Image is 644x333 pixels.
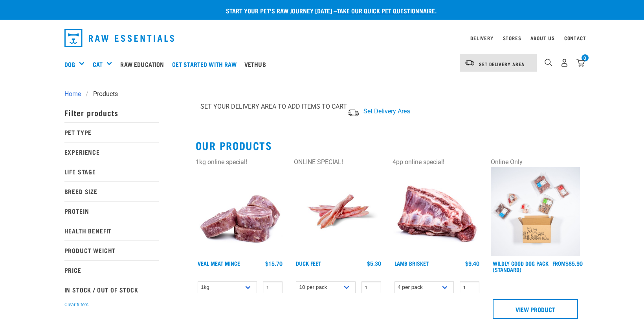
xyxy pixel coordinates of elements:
[552,262,565,265] span: FROM
[576,59,585,67] img: home-icon@2x.png
[294,167,383,256] img: Raw Essentials Duck Feet Raw Meaty Bones For Dogs
[337,9,437,12] a: take our quick pet questionnaire.
[582,54,589,61] div: 0
[196,157,285,167] div: 1kg online special!
[493,262,549,271] a: Wildly Good Dog Pack (Standard)
[170,48,242,80] a: Get started with Raw
[64,89,86,99] a: Home
[64,89,580,99] nav: breadcrumbs
[393,167,482,256] img: 1240 Lamb Brisket Pieces 01
[564,37,586,39] a: Contact
[265,260,283,266] div: $15.70
[196,139,580,152] h2: Our Products
[64,280,159,300] p: In Stock / Out Of Stock
[200,102,347,111] p: SET YOUR DELIVERY AREA TO ADD ITEMS TO CART
[198,262,240,265] a: Veal Meat Mince
[294,157,383,167] div: ONLINE SPECIAL!
[479,63,525,65] span: Set Delivery Area
[296,262,321,265] a: Duck Feet
[242,48,272,80] a: Vethub
[118,48,170,80] a: Raw Education
[460,281,479,294] input: 1
[93,59,103,69] a: Cat
[491,167,580,256] img: Dog 0 2sec
[64,201,159,221] p: Protein
[64,89,81,99] span: Home
[64,29,174,47] img: Raw Essentials Logo
[470,37,493,39] a: Delivery
[552,260,583,266] div: $85.90
[263,281,283,294] input: 1
[491,157,580,167] div: Online Only
[367,260,381,266] div: $5.30
[64,181,159,201] p: Breed Size
[493,299,578,319] a: View Product
[560,59,569,67] img: user.png
[545,59,552,66] img: home-icon-1@2x.png
[464,59,475,67] img: van-moving.png
[64,260,159,280] p: Price
[393,157,482,167] div: 4pp online special!
[64,301,88,308] button: Clear filters
[361,281,381,294] input: 1
[465,260,479,266] div: $9.40
[363,107,410,115] span: Set Delivery Area
[58,26,586,50] nav: dropdown navigation
[64,122,159,142] p: Pet Type
[503,37,521,39] a: Stores
[64,103,159,122] p: Filter products
[64,240,159,260] p: Product Weight
[394,262,429,265] a: Lamb Brisket
[530,37,554,39] a: About Us
[64,221,159,240] p: Health Benefit
[64,59,75,69] a: Dog
[64,162,159,181] p: Life Stage
[64,142,159,162] p: Experience
[196,167,285,256] img: 1160 Veal Meat Mince Medallions 01
[347,109,360,117] img: van-moving.png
